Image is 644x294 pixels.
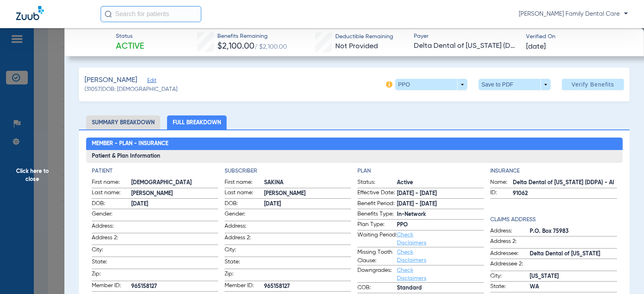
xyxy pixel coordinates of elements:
[357,178,397,188] span: Status:
[264,179,351,187] span: SAKINA
[131,189,218,198] span: [PERSON_NAME]
[225,178,264,188] span: First name:
[357,248,397,265] span: Missing Tooth Clause:
[101,6,201,22] input: Search for patients
[513,179,617,187] span: Delta Dental of [US_STATE] (DDPA) - AI
[562,79,624,90] button: Verify Benefits
[92,167,218,175] h4: Patient
[92,270,131,281] span: Zip:
[357,220,397,230] span: Plan Type:
[264,282,351,291] span: 965158127
[357,284,397,293] span: COB:
[513,189,617,198] span: 91062
[225,189,264,198] span: Last name:
[217,42,254,51] span: $2,100.00
[490,167,617,175] h4: Insurance
[86,138,623,150] h2: Member - Plan - Insurance
[92,246,131,257] span: City:
[167,115,227,130] li: Full Breakdown
[490,189,513,198] span: ID:
[131,200,218,208] span: [DATE]
[479,79,551,90] button: Save to PDF
[490,227,530,236] span: Address:
[357,231,397,247] span: Waiting Period:
[414,41,519,51] span: Delta Dental of [US_STATE] (DDPA) - AI
[490,282,530,292] span: State:
[92,178,131,188] span: First name:
[92,222,131,233] span: Address:
[414,32,519,41] span: Payer
[530,227,617,236] span: P.O. Box 75983
[530,272,617,281] span: [US_STATE]
[397,200,484,208] span: [DATE] - [DATE]
[225,210,264,221] span: Gender:
[490,237,530,248] span: Address 2:
[225,282,264,291] span: Member ID:
[526,42,546,52] span: [DATE]
[264,189,351,198] span: [PERSON_NAME]
[92,258,131,269] span: State:
[92,234,131,245] span: Address 2:
[86,150,623,163] h3: Patient & Plan Information
[530,250,617,258] span: Delta Dental of [US_STATE]
[225,222,264,233] span: Address:
[131,179,218,187] span: [DEMOGRAPHIC_DATA]
[357,266,397,282] span: Downgrades:
[16,6,44,20] img: Zuub Logo
[92,282,131,291] span: Member ID:
[397,232,426,246] a: Check Disclaimers
[92,210,131,221] span: Gender:
[217,32,287,41] span: Benefits Remaining
[225,234,264,245] span: Address 2:
[335,43,378,50] span: Not Provided
[147,78,155,85] span: Edit
[490,272,530,282] span: City:
[254,44,287,50] span: / $2,100.00
[225,258,264,269] span: State:
[225,167,351,175] h4: Subscriber
[264,200,351,208] span: [DATE]
[490,260,530,271] span: Addressee 2:
[397,210,484,219] span: In-Network
[225,199,264,209] span: DOB:
[397,179,484,187] span: Active
[490,216,617,224] h4: Claims Address
[490,178,513,188] span: Name:
[519,10,628,18] span: [PERSON_NAME] Family Dental Care
[397,221,484,229] span: PPO
[357,167,484,175] h4: Plan
[397,284,484,292] span: Standard
[116,41,144,52] span: Active
[85,75,137,85] span: [PERSON_NAME]
[490,249,530,259] span: Addressee:
[131,282,218,291] span: 965158127
[92,199,131,209] span: DOB:
[105,10,112,18] img: Search Icon
[357,210,397,220] span: Benefits Type:
[397,189,484,198] span: [DATE] - [DATE]
[357,189,397,198] span: Effective Date:
[397,267,426,281] a: Check Disclaimers
[92,189,131,198] span: Last name:
[395,79,467,90] button: PPO
[386,81,392,88] img: info-icon
[225,270,264,281] span: Zip:
[86,115,160,130] li: Summary Breakdown
[335,33,393,41] span: Deductible Remaining
[397,249,426,263] a: Check Disclaimers
[225,246,264,257] span: City:
[116,32,144,41] span: Status
[530,283,617,291] span: WA
[572,81,614,88] span: Verify Benefits
[526,33,631,41] span: Verified On
[357,199,397,209] span: Benefit Period:
[85,85,178,94] span: (31057) DOB: [DEMOGRAPHIC_DATA]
